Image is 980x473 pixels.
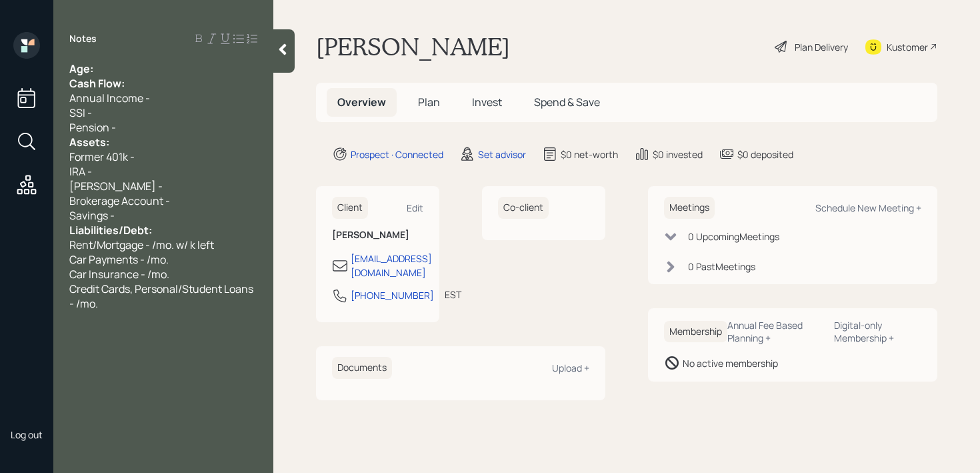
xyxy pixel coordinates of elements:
[688,229,779,244] div: 0 Upcoming Meeting s
[332,229,423,241] h6: [PERSON_NAME]
[69,193,170,208] span: Brokerage Account -
[534,95,600,109] span: Spend & Save
[472,95,502,109] span: Invest
[337,95,386,109] span: Overview
[445,288,461,302] div: EST
[552,362,589,374] div: Upload +
[887,40,928,54] div: Kustomer
[834,319,921,344] div: Digital-only Membership +
[407,201,423,214] div: Edit
[69,135,109,149] span: Assets:
[69,149,135,164] span: Former 401k -
[653,147,703,161] div: $0 invested
[688,260,755,274] div: 0 Past Meeting s
[727,319,823,344] div: Annual Fee Based Planning +
[13,386,40,412] img: retirable_logo.png
[815,201,921,214] div: Schedule New Meeting +
[332,357,392,379] h6: Documents
[737,147,793,161] div: $0 deposited
[69,179,163,193] span: [PERSON_NAME] -
[795,40,848,54] div: Plan Delivery
[664,321,727,343] h6: Membership
[69,105,92,120] span: SSI -
[351,252,432,280] div: [EMAIL_ADDRESS][DOMAIN_NAME]
[498,197,549,219] h6: Co-client
[664,197,715,219] h6: Meetings
[69,282,255,311] span: Credit Cards, Personal/Student Loans - /mo.
[478,147,526,161] div: Set advisor
[316,32,510,61] h1: [PERSON_NAME]
[561,147,618,161] div: $0 net-worth
[11,428,43,441] div: Log out
[351,288,434,302] div: [PHONE_NUMBER]
[69,91,150,105] span: Annual Income -
[683,356,778,370] div: No active membership
[69,208,115,223] span: Savings -
[69,223,152,238] span: Liabilities/Debt:
[69,267,169,282] span: Car Insurance - /mo.
[69,32,97,45] label: Notes
[332,197,368,219] h6: Client
[69,120,116,135] span: Pension -
[351,147,443,161] div: Prospect · Connected
[69,252,169,267] span: Car Payments - /mo.
[69,238,214,252] span: Rent/Mortgage - /mo. w/ k left
[69,164,92,179] span: IRA -
[418,95,440,109] span: Plan
[69,76,125,91] span: Cash Flow:
[69,61,93,76] span: Age:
